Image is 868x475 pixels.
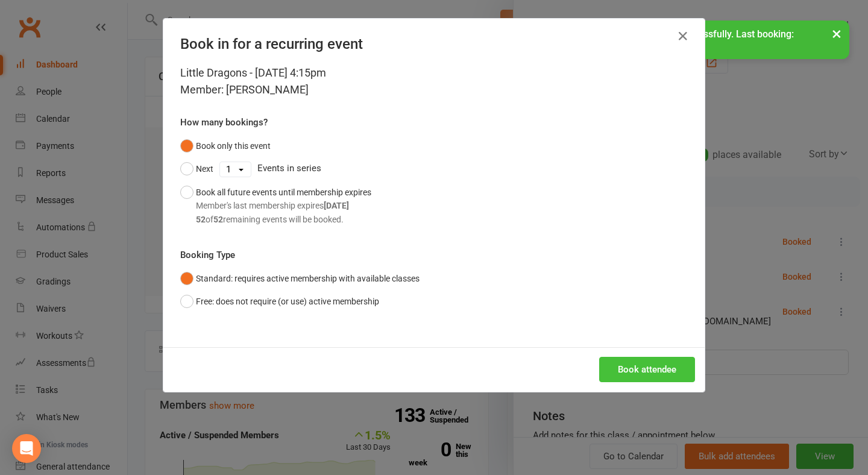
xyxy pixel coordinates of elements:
[180,115,268,130] label: How many bookings?
[180,157,213,180] button: Next
[180,36,688,52] h4: Book in for a recurring event
[599,357,695,382] button: Book attendee
[12,434,41,463] div: Open Intercom Messenger
[180,134,271,157] button: Book only this event
[180,267,420,290] button: Standard: requires active membership with available classes
[180,64,688,98] div: Little Dragons - [DATE] 4:15pm Member: [PERSON_NAME]
[180,157,688,180] div: Events in series
[180,290,379,313] button: Free: does not require (or use) active membership
[196,215,206,224] strong: 52
[180,248,235,262] label: Booking Type
[673,27,693,46] button: Close
[180,181,371,231] button: Book all future events until membership expiresMember's last membership expires[DATE]52of52remain...
[213,215,223,224] strong: 52
[196,186,371,226] div: Book all future events until membership expires
[196,199,371,212] div: Member's last membership expires
[324,201,349,210] strong: [DATE]
[196,213,371,226] div: of remaining events will be booked.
